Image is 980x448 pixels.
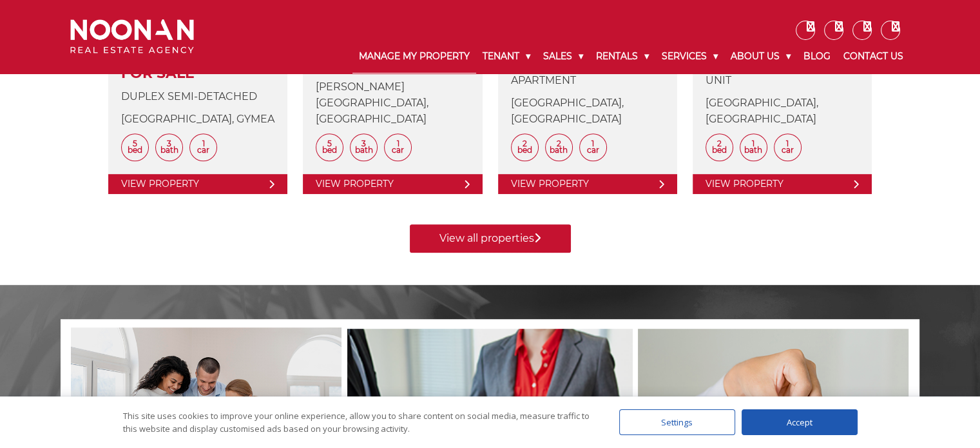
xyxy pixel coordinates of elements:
div: Settings [619,409,735,435]
a: View all properties [410,224,571,253]
a: Blog [797,40,837,73]
a: About Us [724,40,797,73]
a: Services [655,40,724,73]
a: Contact Us [837,40,910,73]
a: Sales [537,40,590,73]
div: This site uses cookies to improve your online experience, allow you to share content on social me... [123,409,593,435]
a: Tenant [476,40,537,73]
a: Manage My Property [352,40,476,73]
img: Noonan Real Estate Agency [70,19,194,54]
a: Rentals [590,40,655,73]
div: Accept [742,409,858,435]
